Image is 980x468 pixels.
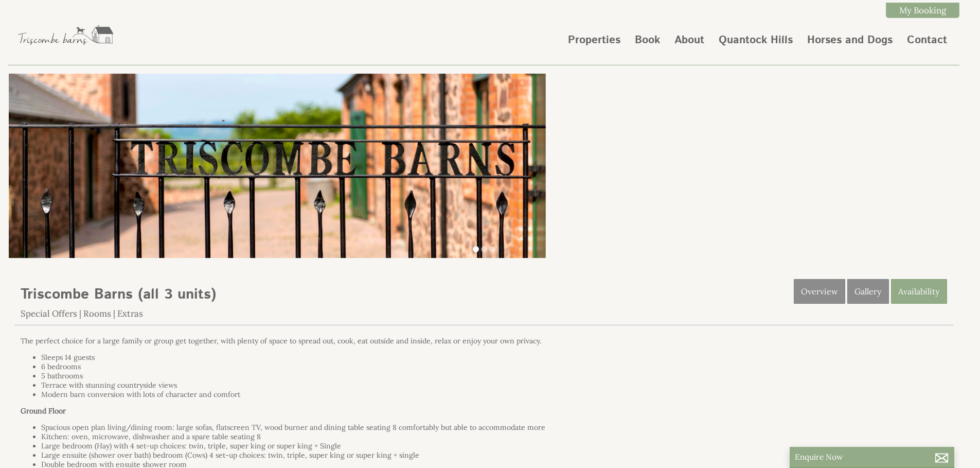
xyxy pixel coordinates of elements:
[891,279,947,304] a: Availability
[41,423,634,432] li: Spacious open plan living/dining room: large sofas, flatscreen TV, wood burner and dining table s...
[635,32,660,48] a: Book
[83,308,111,319] a: Rooms
[117,308,143,319] a: Extras
[41,450,634,460] li: Large ensuite (shower over bath) bedroom (Cows) 4 set-up choices: twin, triple, super king or sup...
[41,380,634,390] li: Terrace with stunning countryside views
[674,32,704,48] a: About
[21,308,77,319] a: Special Offers
[719,32,793,48] a: Quantock Hills
[907,32,947,48] a: Contact
[41,441,634,450] li: Large bedroom (Hay) with 4 set-up choices: twin, triple, super king or super king + Single
[568,32,620,48] a: Properties
[41,432,634,441] li: Kitchen: oven, microwave, dishwasher and a spare table seating 8
[21,406,66,415] strong: Ground Floor
[41,371,634,380] li: 5 bathrooms
[41,362,634,371] li: 6 bedrooms
[41,390,634,399] li: Modern barn conversion with lots of character and comfort
[886,3,959,18] a: My Booking
[795,452,949,462] p: Enquire Now
[41,353,634,362] li: Sleeps 14 guests
[847,279,889,304] a: Gallery
[807,32,893,48] a: Horses and Dogs
[21,336,634,345] p: The perfect choice for a large family or group get together, with plenty of space to spread out, ...
[14,16,117,53] img: Triscombe Barns
[794,279,845,304] a: Overview
[21,284,216,305] a: Triscombe Barns (all 3 units)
